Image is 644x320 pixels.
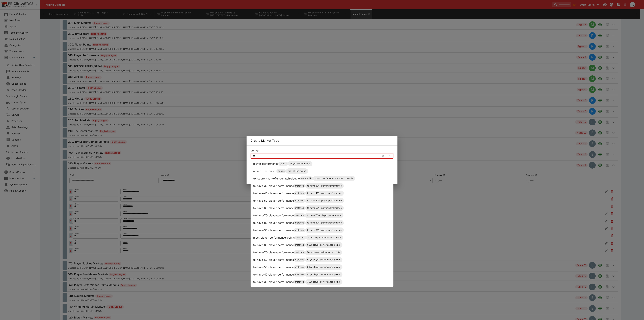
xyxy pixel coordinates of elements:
span: matches [294,251,305,254]
span: to have 60\+ player performance [305,206,344,210]
span: matches [294,243,305,247]
span: most player performance points [306,236,343,239]
button: Clear [381,153,386,159]
p: to-have-90-player-performance [253,228,294,232]
span: matches [294,192,305,195]
p: to-have-60-player-performance [253,206,294,210]
p: to-have-80-player-performance [253,221,294,225]
span: equals [276,169,286,173]
span: matches [294,199,305,202]
span: matches [294,184,305,188]
span: try scorer / man of the match double [313,177,355,180]
span: matches [294,273,305,276]
span: 40\+ player performance points [305,273,342,276]
p: to-have-80-player-performance [253,243,294,247]
p: to-have-60-player-performance [253,258,294,262]
p: to-have-70-player-performance [253,213,294,217]
p: Code [251,149,256,152]
p: man-of-the-match [253,169,276,173]
p: to-have-40-player-performance [253,272,294,277]
span: player performance [288,162,312,165]
p: to-have-50-player-performance [253,265,294,269]
span: matches [295,236,306,239]
span: matches [294,280,305,284]
button: Code [256,150,259,152]
span: 60\+ player performance points [305,258,342,261]
span: equals [278,162,288,165]
span: 50\+ player performance points [305,265,342,269]
p: try-scorer-man-of-the-match-double [253,176,300,180]
span: matches [294,206,305,210]
p: to-have-30-player-performance [253,184,294,188]
p: to-have-70-player-performance [253,250,294,254]
span: to have 40\+ player performance [305,192,344,195]
p: to-have-40-player-performance [253,191,294,195]
p: player-performance [253,162,278,166]
p: to-have-50-player-performance [253,199,294,203]
h5: Create Market Type [251,139,393,143]
span: matches [294,214,305,217]
span: matches [294,221,305,224]
p: to-have-30-player-performance [253,280,294,284]
p: most-player-performance-points [253,236,295,240]
span: to have 90\+ player performance [305,228,344,232]
span: to have 30\+ player performance [305,184,344,188]
span: 80\+ player performance points [305,243,342,247]
span: 70\+ player performance points [305,251,342,254]
span: to have 50\+ player performance [305,199,344,202]
span: 30\+ player performance points [305,280,342,284]
button: Close [386,153,392,159]
span: ends_with [300,177,313,180]
span: to have 80\+ player performance [305,221,344,224]
span: to have 70\+ player performance [305,214,343,217]
span: matches [294,258,305,261]
span: man of the match [286,169,308,173]
span: matches [294,228,305,232]
span: matches [294,265,305,269]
